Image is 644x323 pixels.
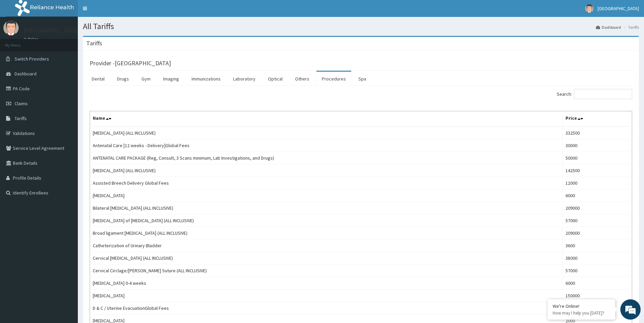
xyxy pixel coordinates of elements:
[186,72,226,86] a: Immunizations
[86,40,102,46] h3: Tariffs
[90,277,563,290] td: [MEDICAL_DATA] 0-4 weeks
[90,290,563,302] td: [MEDICAL_DATA]
[90,126,563,139] td: [MEDICAL_DATA] (ALL INCLUSIVE)
[3,20,19,36] img: User Image
[90,164,563,177] td: [MEDICAL_DATA] (ALL INCLUSIVE)
[15,71,37,77] span: Dashboard
[574,89,632,99] input: Search:
[24,27,80,33] p: [GEOGRAPHIC_DATA]
[563,164,632,177] td: 142500
[563,202,632,214] td: 209000
[158,72,184,86] a: Imaging
[563,177,632,189] td: 12000
[90,189,563,202] td: [MEDICAL_DATA]
[553,303,610,309] div: We're Online!
[15,56,49,62] span: Switch Providers
[563,277,632,290] td: 6000
[563,111,632,127] th: Price
[228,72,261,86] a: Laboratory
[90,264,563,277] td: Cervical Circlage/[PERSON_NAME] Suture (ALL INCLUSIVE)
[596,24,621,30] a: Dashboard
[622,24,639,30] li: Tariffs
[83,22,639,31] h1: All Tariffs
[90,111,563,127] th: Name
[112,72,134,86] a: Drugs
[136,72,156,86] a: Gym
[90,302,563,315] td: D & C / Uterine EvacuationGlobal Fees
[90,214,563,227] td: [MEDICAL_DATA] of [MEDICAL_DATA] (ALL INCLUSIVE)
[86,72,110,86] a: Dental
[557,89,632,99] label: Search:
[15,115,27,121] span: Tariffs
[90,227,563,239] td: Broad ligament [MEDICAL_DATA] (ALL INCLUSIVE)
[563,189,632,202] td: 6000
[563,252,632,264] td: 38000
[90,152,563,164] td: ANTENATAL CARE PACKAGE (Reg, Consult, 3 Scans minimum, Lab Investigations, and Drugs)
[263,72,288,86] a: Optical
[90,139,563,152] td: Antenatal Care [12 weeks - Delivery]Global Fees
[563,214,632,227] td: 57000
[563,227,632,239] td: 209000
[90,252,563,264] td: Cervical [MEDICAL_DATA] (ALL INCLUSIVE)
[90,177,563,189] td: Assisted Breech Delivery Global Fees
[563,290,632,302] td: 150000
[15,100,28,107] span: Claims
[90,239,563,252] td: Catheterization of Urinary Bladder
[585,4,594,13] img: User Image
[90,60,171,66] h3: Provider - [GEOGRAPHIC_DATA]
[316,72,351,86] a: Procedures
[598,5,639,11] span: [GEOGRAPHIC_DATA]
[90,202,563,214] td: Bilateral [MEDICAL_DATA] (ALL INCLUSIVE)
[563,264,632,277] td: 57000
[563,126,632,139] td: 332500
[553,310,610,316] p: How may I help you today?
[563,239,632,252] td: 3600
[24,37,40,42] a: Online
[290,72,315,86] a: Others
[353,72,372,86] a: Spa
[563,152,632,164] td: 50000
[563,139,632,152] td: 30000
